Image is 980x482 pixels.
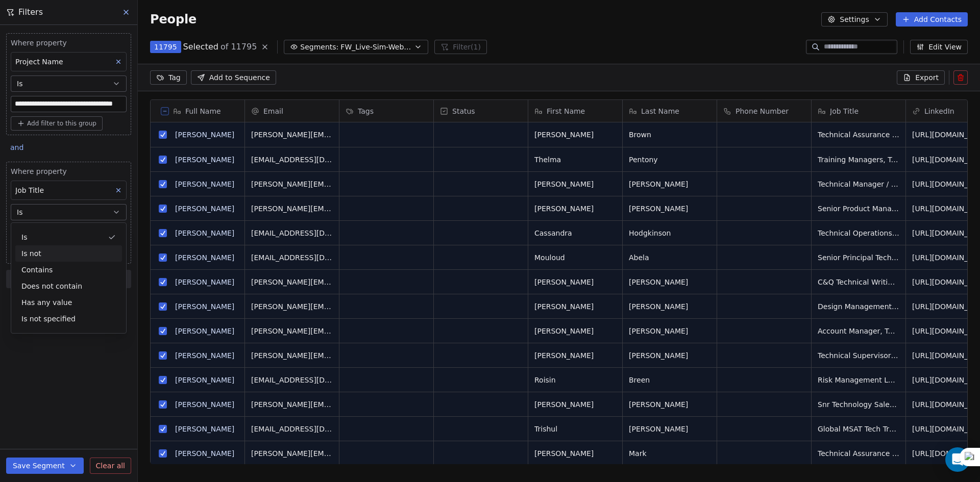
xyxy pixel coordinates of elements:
div: Is [15,229,122,245]
div: Job Title [812,100,905,122]
span: [PERSON_NAME][EMAIL_ADDRESS][DOMAIN_NAME] [251,130,333,140]
span: Technical Supervisor Digital Film Operations [818,350,899,361]
span: [PERSON_NAME] [534,326,616,336]
span: [PERSON_NAME][EMAIL_ADDRESS][DOMAIN_NAME] [251,301,333,312]
div: grid [151,122,245,464]
div: Tags [339,100,433,122]
span: Mouloud [534,252,616,263]
span: Full Name [185,106,221,116]
span: Senior Product Manager / Legal Tech [818,204,899,214]
button: Settings [821,12,887,27]
a: [PERSON_NAME] [175,376,234,384]
div: Open Intercom Messenger [945,447,970,472]
button: Tag [150,70,187,85]
span: Hodgkinson [629,228,710,238]
a: [PERSON_NAME] [175,351,234,360]
div: First Name [528,100,622,122]
span: Trishul [534,424,616,434]
span: Selected [183,41,218,53]
span: 11795 [154,42,177,52]
span: Brown [629,130,710,140]
span: Job Title [830,106,859,116]
button: 11795 [150,41,181,53]
span: [PERSON_NAME] [629,277,710,287]
button: Edit View [910,40,968,54]
span: Senior Principal Technical Account Manager [818,252,899,263]
span: Roisin [534,375,616,385]
a: [PERSON_NAME] [175,302,234,311]
span: [PERSON_NAME][EMAIL_ADDRESS][DOMAIN_NAME] [251,399,333,410]
button: Export [897,70,945,85]
a: [PERSON_NAME] [175,180,234,188]
span: [PERSON_NAME][EMAIL_ADDRESS][PERSON_NAME][DOMAIN_NAME] [251,277,333,287]
span: Account Manager, Technology, [GEOGRAPHIC_DATA] [818,326,899,336]
span: [PERSON_NAME] [629,350,710,361]
span: Training Managers, Technology and Transformation, HSE [818,155,899,165]
a: [PERSON_NAME] [175,400,234,409]
button: Add to Sequence [191,70,276,85]
span: Last Name [641,106,679,116]
button: Add Contacts [896,12,968,27]
span: Risk Management Lead, Technology & Transformation [818,375,899,385]
span: [PERSON_NAME] [534,277,616,287]
span: Breen [629,375,710,385]
a: [PERSON_NAME] [175,131,234,139]
div: Has any value [15,294,122,311]
a: [PERSON_NAME] [175,327,234,335]
span: [PERSON_NAME] [534,204,616,214]
span: [PERSON_NAME] [629,399,710,410]
span: Technical Operations Manager (Teaching & Research) [818,228,899,238]
span: [PERSON_NAME] [629,204,710,214]
a: [PERSON_NAME] [175,278,234,286]
span: FW_Live-Sim-Webinar([GEOGRAPHIC_DATA])26thAugust'2025 [340,42,412,53]
span: Technical Assurance Manager (SZC CWA) [818,448,899,459]
span: [PERSON_NAME][EMAIL_ADDRESS][DOMAIN_NAME] [251,350,333,361]
div: Is not [15,245,122,262]
span: [EMAIL_ADDRESS][DOMAIN_NAME] [251,424,333,434]
span: People [150,12,197,27]
span: [PERSON_NAME] [629,424,710,434]
div: Full Name [151,100,244,122]
div: Suggestions [11,229,126,327]
span: Status [452,106,475,116]
span: Global MSAT Tech Transfer Lead [818,424,899,434]
span: C&Q Technical Writing Lead [818,277,899,287]
span: Export [915,72,939,83]
span: Technical Manager / NDT Level 3 [818,179,899,189]
span: [PERSON_NAME] [534,179,616,189]
span: [EMAIL_ADDRESS][DOMAIN_NAME] [251,228,333,238]
span: Cassandra [534,228,616,238]
span: Pentony [629,155,710,165]
span: Thelma [534,155,616,165]
span: Add to Sequence [209,72,270,83]
div: Status [434,100,528,122]
div: Does not contain [15,278,122,294]
span: Phone Number [736,106,789,116]
span: First Name [547,106,585,116]
span: [PERSON_NAME] [629,179,710,189]
span: Abela [629,252,710,263]
span: Design Management/ Technical Lead (Buildings) [818,301,899,312]
span: Email [263,106,283,116]
span: [EMAIL_ADDRESS][DOMAIN_NAME] [251,155,333,165]
span: [PERSON_NAME] [629,326,710,336]
span: [PERSON_NAME][EMAIL_ADDRESS][DOMAIN_NAME] [251,326,333,336]
span: Technical Assurance & Continuous Improvement Manager [818,130,899,140]
a: [PERSON_NAME] [175,205,234,213]
span: [PERSON_NAME] [629,301,710,312]
span: [PERSON_NAME][EMAIL_ADDRESS][DOMAIN_NAME] [251,448,333,459]
span: [PERSON_NAME] [534,130,616,140]
span: Tags [358,106,374,116]
a: [PERSON_NAME] [175,229,234,237]
a: [PERSON_NAME] [175,156,234,164]
span: [EMAIL_ADDRESS][DOMAIN_NAME] [251,252,333,263]
span: [PERSON_NAME] [534,448,616,459]
span: of 11795 [220,41,257,53]
div: Is not specified [15,311,122,327]
button: Filter(1) [434,40,487,54]
span: LinkedIn [924,106,954,116]
span: [PERSON_NAME][EMAIL_ADDRESS][DOMAIN_NAME] [251,179,333,189]
span: [PERSON_NAME] [534,350,616,361]
a: [PERSON_NAME] [175,449,234,458]
span: [EMAIL_ADDRESS][DOMAIN_NAME] [251,375,333,385]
